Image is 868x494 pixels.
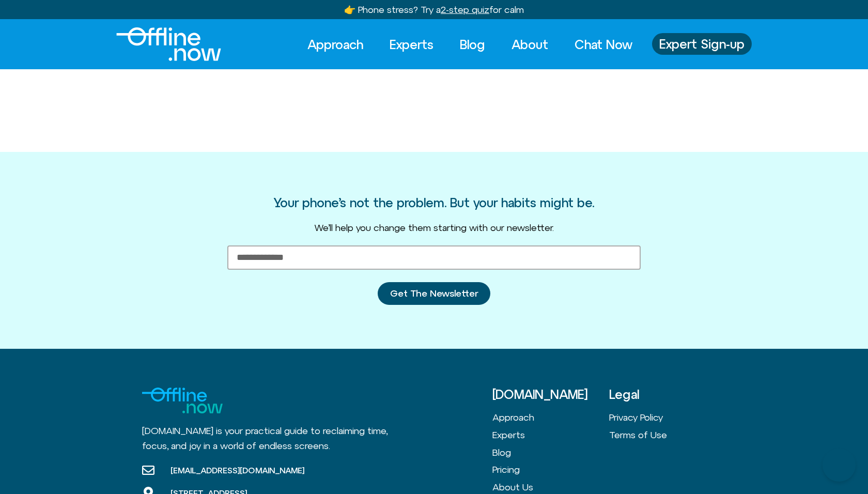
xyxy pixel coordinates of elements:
a: About [502,33,557,56]
div: Logo [116,27,204,61]
a: [EMAIL_ADDRESS][DOMAIN_NAME] [142,464,304,476]
a: Terms of Use [609,426,726,444]
a: Experts [492,426,609,444]
a: Expert Sign-up [652,33,752,55]
img: Offline.Now logo in white. Text of the words offline.now with a line going through the "O" [116,27,221,61]
nav: Menu [609,409,726,443]
a: Approach [492,409,609,426]
a: Chat Now [565,33,642,56]
span: Get The Newsletter [390,288,478,299]
h3: Your phone’s not the problem. But your habits might be. [274,196,594,209]
a: Experts [380,33,443,56]
nav: Menu [298,33,642,56]
a: 👉 Phone stress? Try a2-step quizfor calm [344,4,524,15]
u: 2-step quiz [441,4,489,15]
span: [DOMAIN_NAME] is your practical guide to reclaiming time, focus, and joy in a world of endless sc... [142,425,388,451]
span: Expert Sign-up [659,37,745,51]
a: Privacy Policy [609,409,726,426]
span: [EMAIL_ADDRESS][DOMAIN_NAME] [168,465,304,475]
a: Blog [492,444,609,461]
iframe: Botpress [823,449,856,482]
span: We’ll help you change them starting with our newsletter. [314,222,554,233]
h3: [DOMAIN_NAME] [492,388,609,401]
form: New Form [227,245,641,317]
button: Get The Newsletter [378,282,490,305]
h3: Legal [609,388,726,401]
img: Logo for Offline.now with the text "Offline" in blue and "Now" in Green. [142,388,223,413]
a: Pricing [492,461,609,478]
a: Approach [298,33,373,56]
a: Blog [451,33,494,56]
